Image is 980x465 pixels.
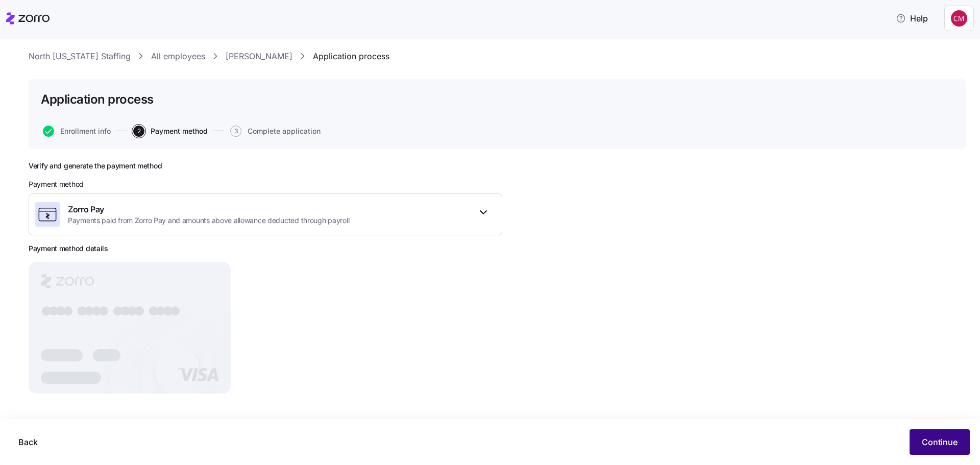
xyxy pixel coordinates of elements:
[68,203,349,216] span: Zorro Pay
[29,50,131,63] a: North [US_STATE] Staffing
[10,429,46,455] button: Back
[55,303,67,318] tspan: ●
[48,303,60,318] tspan: ●
[29,161,502,171] h2: Verify and generate the payment method
[77,303,88,318] tspan: ●
[98,303,110,318] tspan: ●
[151,128,208,135] span: Payment method
[41,126,111,137] a: Enrollment info
[910,429,970,455] button: Continue
[133,126,144,137] span: 2
[41,303,53,318] tspan: ●
[228,126,321,137] a: 3Complete application
[119,303,131,318] tspan: ●
[169,303,181,318] tspan: ●
[155,303,167,318] tspan: ●
[226,50,292,63] a: [PERSON_NAME]
[888,8,936,29] button: Help
[134,303,145,318] tspan: ●
[248,128,321,135] span: Complete application
[127,303,138,318] tspan: ●
[41,91,154,107] h1: Application process
[162,303,174,318] tspan: ●
[313,50,389,63] a: Application process
[230,126,321,137] button: 3Complete application
[112,303,124,318] tspan: ●
[68,215,349,226] span: Payments paid from Zorro Pay and amounts above allowance deducted through payroll
[896,12,928,25] span: Help
[922,436,958,448] span: Continue
[18,436,38,448] span: Back
[84,303,95,318] tspan: ●
[951,10,967,27] img: c76f7742dad050c3772ef460a101715e
[29,179,84,189] span: Payment method
[62,303,74,318] tspan: ●
[133,126,208,137] button: 2Payment method
[151,50,205,63] a: All employees
[230,126,241,137] span: 3
[91,303,103,318] tspan: ●
[60,128,111,135] span: Enrollment info
[43,126,111,137] button: Enrollment info
[148,303,160,318] tspan: ●
[29,243,108,254] h3: Payment method details
[131,126,208,137] a: 2Payment method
